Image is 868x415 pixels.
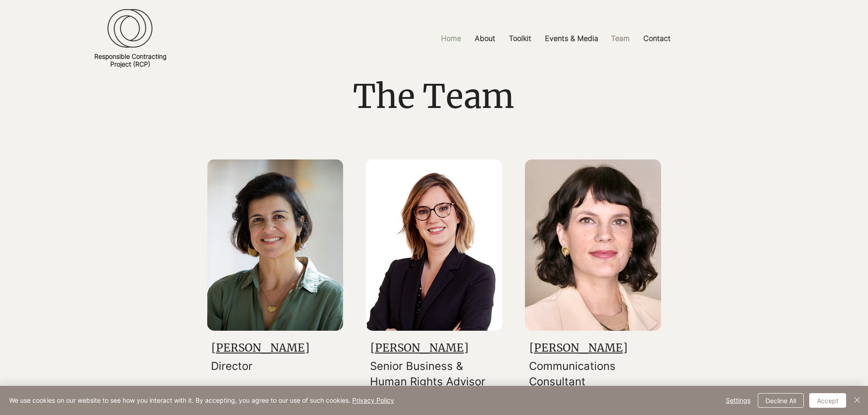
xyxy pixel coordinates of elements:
p: About [470,28,500,49]
a: [PERSON_NAME] [370,341,468,355]
img: Close [852,395,863,405]
a: Home [434,28,468,49]
a: Responsible ContractingProject (RCP) [94,52,166,68]
a: Team [604,28,637,49]
a: Events & Media [538,28,604,49]
span: Settings [726,394,750,407]
a: Toolkit [502,28,538,49]
a: About [468,28,502,49]
span: The Team [353,76,514,117]
p: Home [437,28,466,49]
a: Privacy Policy [352,396,394,404]
p: Senior Business & Human Rights Advisor [370,359,493,389]
p: Communications Consultant [529,359,652,389]
p: Team [606,28,634,49]
p: Contact [639,28,675,49]
a: [PERSON_NAME] [529,341,627,355]
a: Contact [637,28,678,49]
span: We use cookies on our website to see how you interact with it. By accepting, you agree to our use... [9,396,394,405]
p: Events & Media [540,28,603,49]
span: Director [211,359,252,373]
a: [PERSON_NAME] [211,341,309,355]
p: Toolkit [504,28,536,49]
img: elizabeth_cline.JPG [525,159,661,331]
button: Close [852,393,863,408]
img: Claire Bright_edited.jpg [366,159,502,331]
nav: Site [324,28,787,49]
button: Decline All [758,393,804,408]
button: Accept [809,393,846,408]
